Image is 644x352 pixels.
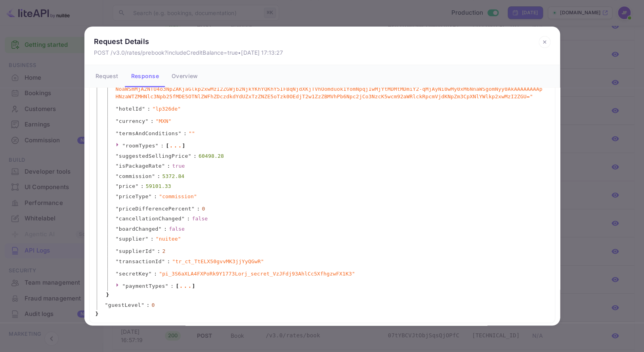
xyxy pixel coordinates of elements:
div: false [169,225,185,233]
span: termsAndConditions [119,130,178,138]
span: " [116,183,119,189]
span: " [116,236,119,242]
span: " " [189,130,195,138]
span: " [178,130,182,136]
span: : [170,282,174,290]
p: Request Details [94,36,283,47]
span: paymentTypes [126,283,165,289]
span: boardChanged [119,225,159,233]
span: [ [176,282,179,290]
span: hotelId [119,105,142,113]
span: : [151,117,154,125]
span: : [164,225,167,233]
span: " [145,236,148,242]
span: ] [182,142,185,150]
div: 60498.28 [199,152,224,160]
span: } [105,291,109,299]
div: true [172,162,185,170]
span: " [116,226,119,232]
p: POST /v3.0/rates/prebook?includeCreditBalance=true • [DATE] 17:13:27 [94,48,283,57]
span: currency [119,117,145,125]
span: : [141,182,144,190]
span: " commission " [159,193,197,201]
span: " [116,206,119,212]
span: cancellationChanged [119,215,182,223]
span: " [116,163,119,169]
div: 0 [202,205,205,213]
span: : [157,172,160,180]
span: : [167,162,170,170]
div: false [192,215,208,223]
span: " [162,258,165,264]
span: : [147,105,150,113]
span: " [116,193,119,199]
div: 0 [151,301,155,309]
span: isPackageRate [119,162,162,170]
span: " [135,183,138,189]
span: " [116,258,119,264]
span: " [105,302,108,308]
span: " [116,248,119,254]
span: ] [192,282,195,290]
span: " [149,271,152,277]
span: " pi_3S6aXLA4FXPoRk9Y1773Lorj_secret_VzJFdj93AhlCc5XfhgzwFX1K3 " [159,270,355,278]
button: Overview [165,65,204,87]
span: supplier [119,235,145,243]
span: : [193,152,197,160]
span: " [152,248,155,254]
span: " [149,193,152,199]
span: supplierId [119,247,152,255]
span: " MXN " [156,117,172,125]
span: : [187,215,190,223]
span: " [165,283,168,289]
span: priceType [119,193,149,201]
span: " tr_ct_TtELX50gvvMK3jjYyQGwR " [172,258,264,266]
span: : [161,142,164,150]
span: transactionId [119,258,162,266]
span: : [154,270,157,278]
span: " [122,283,126,289]
span: : [157,247,160,255]
span: price [119,182,136,190]
span: : [154,193,157,201]
div: ... [169,143,182,147]
span: " lp326de " [152,105,181,113]
span: : [197,205,200,213]
button: Response [125,65,165,87]
span: " [116,106,119,112]
span: " [116,118,119,124]
div: 2 [162,247,165,255]
span: " [116,216,119,222]
span: " [145,118,148,124]
span: " [116,173,119,179]
div: ... [179,283,192,287]
span: " nuitee " [156,235,181,243]
span: " [116,130,119,136]
span: } [94,310,99,318]
span: " [116,153,119,159]
span: [ [166,142,169,150]
div: 59101.33 [146,182,171,190]
span: secretKey [119,270,149,278]
span: " [191,206,195,212]
span: " [122,143,126,149]
button: Request [89,65,125,87]
span: " [116,271,119,277]
span: " [141,302,144,308]
span: roomTypes [126,143,155,149]
span: " [152,173,155,179]
span: " [155,143,159,149]
span: : [167,258,170,266]
span: : [183,130,187,138]
span: " [142,106,145,112]
span: guestLevel [108,301,141,309]
span: suggestedSellingPrice [119,152,188,160]
span: : [146,301,149,309]
div: 5372.84 [162,172,184,180]
span: commission [119,172,152,180]
span: " [182,216,185,222]
span: priceDifferencePercent [119,205,191,213]
span: " [188,153,191,159]
span: " [159,226,162,232]
span: : [151,235,154,243]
